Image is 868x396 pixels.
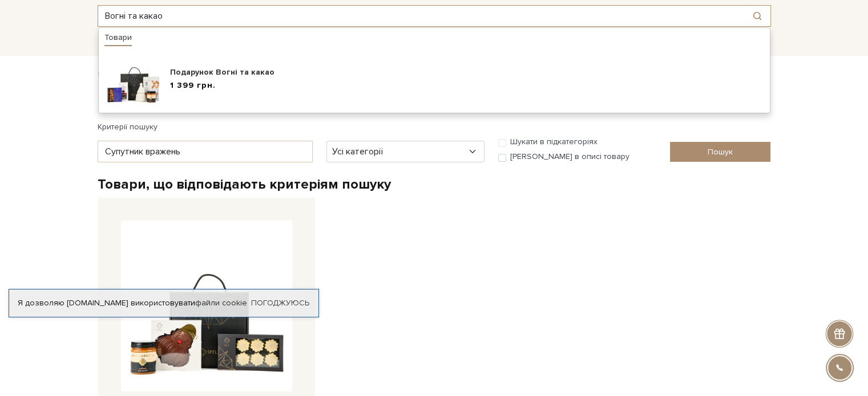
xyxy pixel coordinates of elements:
label: Критерії пошуку [98,117,158,137]
div: Подарунок Вогні та какао [170,67,764,78]
h1: Пошук - Супутник вражень [98,89,771,113]
a: Погоджуюсь [251,298,309,308]
button: Пошук товару у каталозі [744,6,770,26]
input: Пошук товару у каталозі [98,6,744,26]
a: Головна [98,70,126,78]
h2: Товари, що відповідають критеріям пошуку [98,175,771,193]
span: 1 399 грн. [170,80,216,92]
input: Ключові слова [98,141,313,162]
a: Каталог [98,32,141,50]
input: Пошук [670,142,771,162]
a: файли cookie [195,298,247,308]
div: Я дозволяю [DOMAIN_NAME] використовувати [9,298,318,308]
label: [PERSON_NAME] в описі товару [510,152,629,162]
label: Шукати в підкатегоріях [510,137,597,147]
input: [PERSON_NAME] в описі товару [498,154,506,162]
div: Товари [104,32,132,46]
a: Подарунок Вогні та какао1 399 грн. [99,50,770,110]
img: katalog_nabory_photo_new7246-100x100.jpg [104,51,162,108]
